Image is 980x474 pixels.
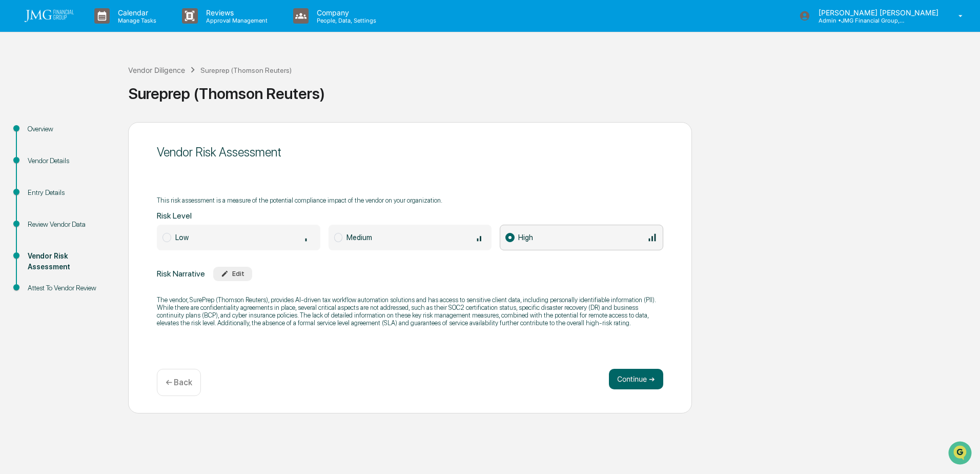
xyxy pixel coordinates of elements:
iframe: Open customer support [947,440,975,468]
div: Past conversations [10,114,66,122]
p: Admin • JMG Financial Group, Ltd. [810,17,906,24]
button: See all [159,112,187,124]
span: Low [175,233,189,242]
span: Data Lookup [21,229,65,240]
div: Risk Narrative [157,267,663,281]
div: Start new chat [46,78,168,89]
p: Reviews [198,8,273,17]
img: 8933085812038_c878075ebb4cc5468115_72.jpg [22,78,40,97]
div: Entry Details [28,187,112,198]
div: Overview [28,124,112,134]
a: 🗄️Attestations [70,206,131,224]
img: Jack Rasmussen [10,157,27,174]
span: High [518,233,533,242]
div: Sureprep (Thomson Reuters) [200,66,292,74]
a: 🖐️Preclearance [6,206,70,224]
p: ← Back [166,378,192,387]
div: Review Vendor Data [28,219,112,230]
span: • [85,167,89,175]
button: Edit [213,267,252,281]
p: [PERSON_NAME] [PERSON_NAME] [810,8,944,17]
div: Attest To Vendor Review [28,283,112,293]
p: The vendor, SurePrep (Thomson Reuters), provides AI-driven tax workflow automation solutions and ... [157,296,663,327]
span: • [85,140,89,148]
img: Jack Rasmussen [10,130,27,146]
span: Pylon [102,254,124,262]
span: [PERSON_NAME] [32,167,83,175]
div: Vendor Diligence [128,66,185,74]
button: Continue ➔ [609,369,663,389]
button: Start new chat [174,82,187,94]
input: Clear [27,47,169,57]
a: Powered byPylon [72,254,124,262]
a: 🔎Data Lookup [6,225,69,244]
p: Calendar [110,8,161,17]
div: 🗄️ [74,211,83,219]
span: Attestations [85,210,127,220]
span: Medium [346,233,372,242]
span: Preclearance [21,210,66,220]
div: Vendor Risk Assessment [28,251,112,272]
span: [PERSON_NAME] [32,140,83,148]
div: Risk Level [157,211,663,221]
p: This risk assessment is a measure of the potential compliance impact of the vendor on your organi... [157,196,442,204]
img: 1746055101610-c473b297-6a78-478c-a979-82029cc54cd1 [21,140,29,148]
div: Vendor Risk Assessment [157,145,663,160]
div: 🖐️ [10,211,18,219]
div: Edit [221,270,244,278]
span: [DATE] [91,140,112,148]
p: Manage Tasks [110,17,161,24]
img: 1746055101610-c473b297-6a78-478c-a979-82029cc54cd1 [10,78,29,97]
div: 🔎 [10,230,18,239]
img: logo [25,10,74,22]
div: We're available if you need us! [46,89,141,97]
p: Approval Management [198,17,273,24]
span: [DATE] [91,167,112,175]
div: Sureprep (Thomson Reuters) [128,84,975,103]
div: Vendor Details [28,155,112,166]
p: How can we help? [10,22,187,38]
p: People, Data, Settings [309,17,381,24]
p: Company [309,8,381,17]
img: 1746055101610-c473b297-6a78-478c-a979-82029cc54cd1 [21,168,29,176]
